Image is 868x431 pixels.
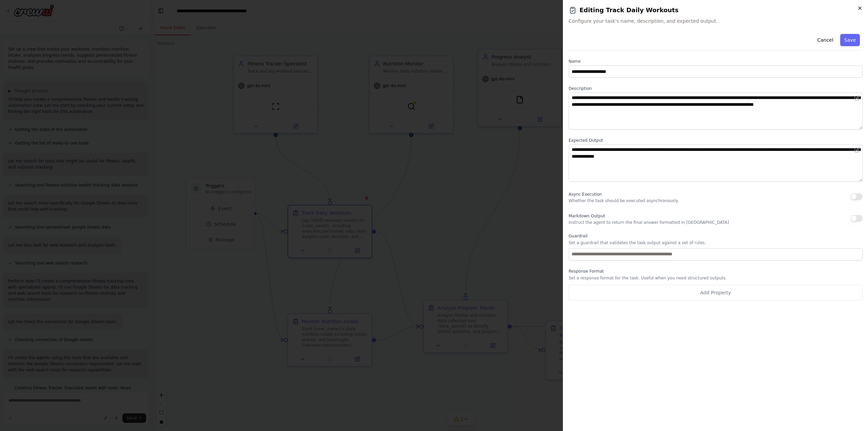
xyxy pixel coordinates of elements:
[853,94,861,102] button: Open in editor
[569,269,863,274] label: Response Format
[569,86,863,91] label: Description
[569,214,605,218] span: Markdown Output
[853,146,861,154] button: Open in editor
[569,192,602,197] span: Async Execution
[569,220,729,225] p: Instruct the agent to return the final answer formatted in [GEOGRAPHIC_DATA]
[569,233,863,239] label: Guardrail
[569,198,679,203] p: Whether the task should be executed asynchronously.
[569,18,863,24] span: Configure your task's name, description, and expected output.
[569,285,863,300] button: Add Property
[569,5,863,15] h2: Editing Track Daily Workouts
[569,59,863,64] label: Name
[569,240,863,246] p: Set a guardrail that validates the task output against a set of rules.
[569,138,863,143] label: Expected Output
[569,275,863,281] p: Set a response format for the task. Useful when you need structured outputs.
[840,34,860,46] button: Save
[813,34,837,46] button: Cancel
